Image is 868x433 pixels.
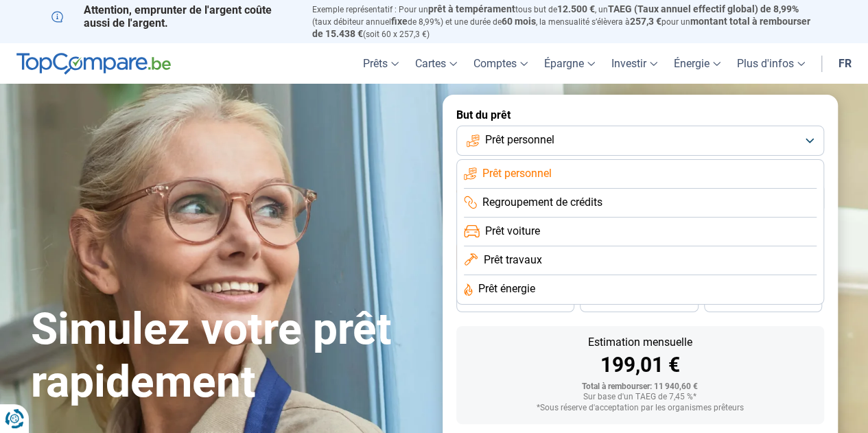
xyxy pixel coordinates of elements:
[428,3,515,14] span: prêt à tempérament
[16,53,171,75] img: TopCompare
[729,43,813,84] a: Plus d'infos
[502,16,536,27] span: 60 mois
[456,126,824,156] button: Prêt personnel
[630,16,661,27] span: 257,3 €
[312,16,810,39] span: montant total à rembourser de 15.438 €
[51,3,296,30] p: Attention, emprunter de l'argent coûte aussi de l'argent.
[31,303,426,409] h1: Simulez votre prêt rapidement
[483,253,541,268] span: Prêt travaux
[312,3,817,40] p: Exemple représentatif : Pour un tous but de , un (taux débiteur annuel de 8,99%) et une durée de ...
[536,43,603,84] a: Épargne
[456,108,824,121] label: But du prêt
[482,195,602,210] span: Regroupement de crédits
[482,166,552,181] span: Prêt personnel
[624,298,654,306] span: 30 mois
[467,382,813,392] div: Total à rembourser: 11 940,60 €
[608,3,799,14] span: TAEG (Taux annuel effectif global) de 8,99%
[467,355,813,375] div: 199,01 €
[478,281,535,296] span: Prêt énergie
[557,3,595,14] span: 12.500 €
[748,298,778,306] span: 24 mois
[485,224,540,239] span: Prêt voiture
[355,43,407,84] a: Prêts
[485,132,554,148] span: Prêt personnel
[407,43,465,84] a: Cartes
[603,43,666,84] a: Investir
[830,43,860,84] a: fr
[467,393,813,402] div: Sur base d'un TAEG de 7,45 %*
[465,43,536,84] a: Comptes
[391,16,408,27] span: fixe
[666,43,729,84] a: Énergie
[500,298,530,306] span: 36 mois
[467,337,813,348] div: Estimation mensuelle
[467,403,813,413] div: *Sous réserve d'acceptation par les organismes prêteurs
